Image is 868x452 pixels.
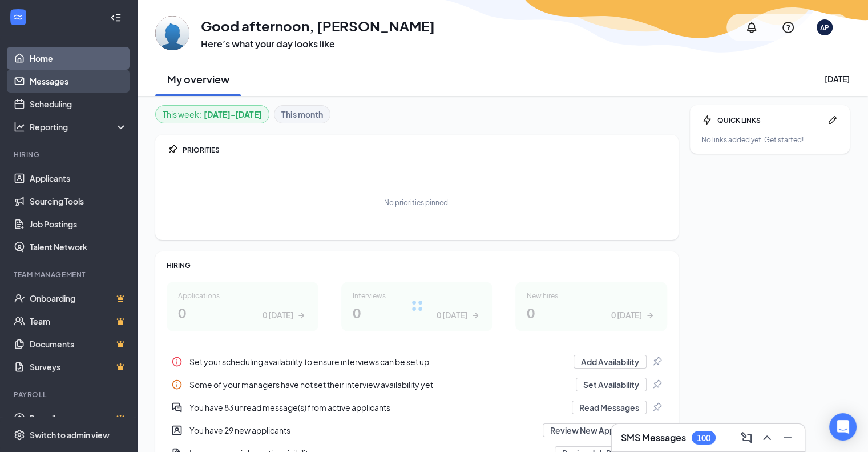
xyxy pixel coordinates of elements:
[701,135,838,145] div: No links added yet. Get started!
[572,401,647,414] button: Read Messages
[189,425,536,436] div: You have 29 new applicants
[697,433,710,443] div: 100
[14,270,125,279] div: Team Management
[14,150,125,159] div: Hiring
[30,47,127,70] a: Home
[171,425,183,436] svg: UserEntity
[30,235,127,258] a: Talent Network
[827,114,838,126] svg: Pen
[30,407,127,430] a: PayrollCrown
[167,396,667,419] div: You have 83 unread message(s) from active applicants
[30,213,127,235] a: Job Postings
[14,121,25,133] svg: Analysis
[201,38,435,50] h3: Here’s what your day looks like
[781,21,795,34] svg: QuestionInfo
[14,390,125,399] div: Payroll
[167,350,667,373] div: Set your scheduling availability to ensure interviews can be set up
[189,356,567,367] div: Set your scheduling availability to ensure interviews can be set up
[30,287,127,310] a: OnboardingCrown
[30,121,128,133] div: Reporting
[701,114,713,126] svg: Bolt
[651,402,663,413] svg: Pin
[30,93,127,115] a: Scheduling
[30,70,127,93] a: Messages
[760,431,774,445] svg: ChevronUp
[189,402,565,413] div: You have 83 unread message(s) from active applicants
[167,261,667,270] div: HIRING
[183,145,667,155] div: PRIORITIES
[621,431,686,444] h3: SMS Messages
[736,429,754,447] button: ComposeMessage
[574,355,647,369] button: Add Availability
[740,431,753,445] svg: ComposeMessage
[189,379,569,390] div: Some of your managers have not set their interview availability yet
[163,108,262,121] div: This week :
[155,16,189,50] img: Andy Peterson
[651,356,663,367] svg: Pin
[829,413,857,441] div: Open Intercom Messenger
[204,108,262,121] b: [DATE] - [DATE]
[781,431,794,445] svg: Minimize
[201,16,435,35] h1: Good afternoon, [PERSON_NAME]
[543,423,647,437] button: Review New Applicants
[820,23,829,33] div: AP
[777,429,796,447] button: Minimize
[167,419,667,442] div: You have 29 new applicants
[13,11,24,23] svg: WorkstreamLogo
[30,190,127,213] a: Sourcing Tools
[30,333,127,355] a: DocumentsCrown
[745,21,758,34] svg: Notifications
[717,115,822,125] div: QUICK LINKS
[167,396,667,419] a: DoubleChatActiveYou have 83 unread message(s) from active applicantsRead MessagesPin
[825,73,850,85] div: [DATE]
[171,356,183,367] svg: Info
[167,72,229,86] h2: My overview
[384,198,450,207] div: No priorities pinned.
[30,355,127,378] a: SurveysCrown
[30,310,127,333] a: TeamCrown
[281,108,323,121] b: This month
[167,144,178,155] svg: Pin
[171,402,183,413] svg: DoubleChatActive
[167,350,667,373] a: InfoSet your scheduling availability to ensure interviews can be set upAdd AvailabilityPin
[30,429,110,441] div: Switch to admin view
[651,379,663,390] svg: Pin
[757,429,775,447] button: ChevronUp
[14,429,25,441] svg: Settings
[30,167,127,190] a: Applicants
[167,373,667,396] div: Some of your managers have not set their interview availability yet
[110,12,122,23] svg: Collapse
[167,419,667,442] a: UserEntityYou have 29 new applicantsReview New ApplicantsPin
[171,379,183,390] svg: Info
[576,378,647,391] button: Set Availability
[167,373,667,396] a: InfoSome of your managers have not set their interview availability yetSet AvailabilityPin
